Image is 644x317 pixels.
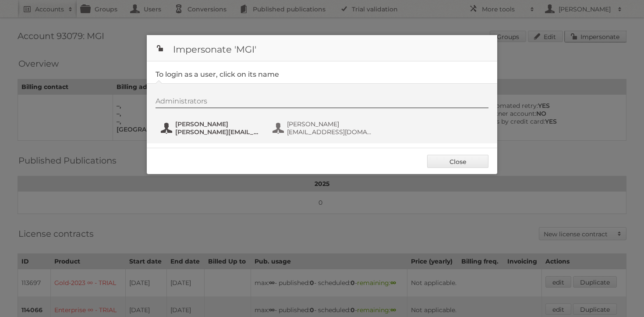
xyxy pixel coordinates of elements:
span: [PERSON_NAME] [287,120,372,128]
button: [PERSON_NAME] [EMAIL_ADDRESS][DOMAIN_NAME] [272,119,375,137]
h1: Impersonate 'MGI' [147,35,497,61]
span: [EMAIL_ADDRESS][DOMAIN_NAME] [287,128,372,136]
span: [PERSON_NAME][EMAIL_ADDRESS][DOMAIN_NAME] [175,128,260,136]
a: Close [427,155,488,168]
legend: To login as a user, click on its name [156,70,279,78]
span: [PERSON_NAME] [175,120,260,128]
div: Administrators [156,97,488,108]
button: [PERSON_NAME] [PERSON_NAME][EMAIL_ADDRESS][DOMAIN_NAME] [160,119,263,137]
